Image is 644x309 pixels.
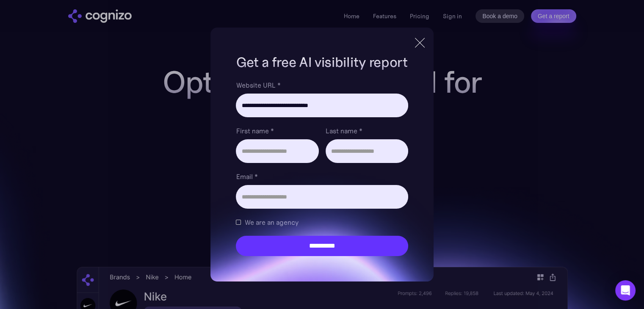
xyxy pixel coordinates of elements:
label: Last name * [326,126,408,136]
label: First name * [236,126,318,136]
label: Website URL * [236,80,408,90]
label: Email * [236,171,408,182]
span: We are an agency [244,217,298,227]
div: Open Intercom Messenger [615,280,636,301]
h1: Get a free AI visibility report [236,53,408,72]
form: Brand Report Form [236,80,408,256]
